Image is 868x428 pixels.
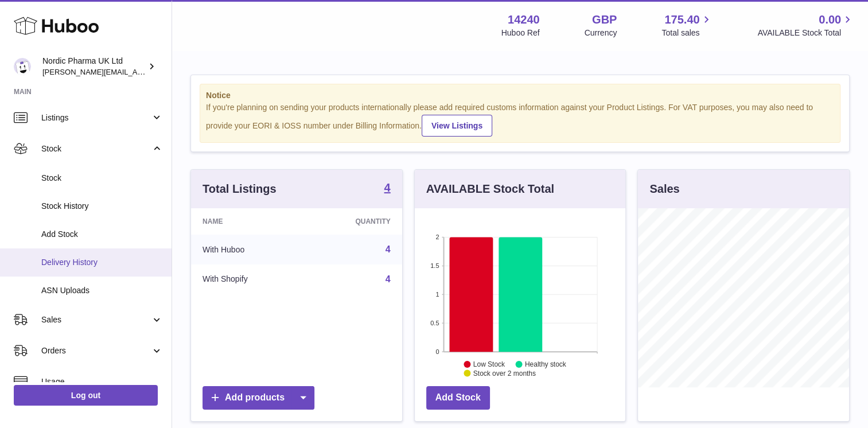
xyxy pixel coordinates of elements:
div: Currency [585,28,617,38]
th: Quantity [305,208,402,235]
div: If you're planning on sending your products internationally please add required customs informati... [206,102,834,137]
text: Low Stock [473,360,505,368]
h3: Total Listings [203,181,277,197]
span: Delivery History [41,257,163,268]
img: joe.plant@parapharmdev.com [14,58,31,75]
span: Sales [41,314,151,325]
text: 1 [435,291,439,298]
strong: GBP [592,12,617,28]
span: AVAILABLE Stock Total [757,28,854,38]
span: Stock [41,143,151,154]
h3: AVAILABLE Stock Total [426,181,554,197]
a: 4 [384,182,391,196]
strong: 4 [384,182,391,193]
a: Add Stock [426,386,490,410]
a: 4 [386,274,391,284]
span: Stock [41,173,163,184]
a: 175.40 Total sales [661,12,713,38]
span: ASN Uploads [41,285,163,296]
th: Name [191,208,305,235]
text: 0.5 [430,320,439,326]
text: 2 [435,234,439,240]
span: 0.00 [819,12,841,28]
span: Orders [41,345,151,356]
span: Add Stock [41,229,163,240]
a: 0.00 AVAILABLE Stock Total [757,12,854,38]
span: [PERSON_NAME][EMAIL_ADDRESS][DOMAIN_NAME] [42,67,230,76]
span: Total sales [661,28,713,38]
span: Listings [41,112,151,123]
a: Add products [203,386,314,410]
a: Log out [14,385,158,406]
strong: Notice [206,90,834,101]
a: View Listings [422,115,492,137]
div: Nordic Pharma UK Ltd [42,56,146,77]
h3: Sales [649,181,679,197]
text: Healthy stock [525,360,567,368]
text: 0 [435,348,439,355]
span: Stock History [41,201,163,212]
span: Usage [41,376,163,387]
a: 4 [386,244,391,254]
td: With Huboo [191,235,305,264]
text: Stock over 2 months [473,369,536,378]
text: 1.5 [430,262,439,269]
td: With Shopify [191,264,305,294]
strong: 14240 [508,12,540,28]
div: Huboo Ref [501,28,540,38]
span: 175.40 [664,12,699,28]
